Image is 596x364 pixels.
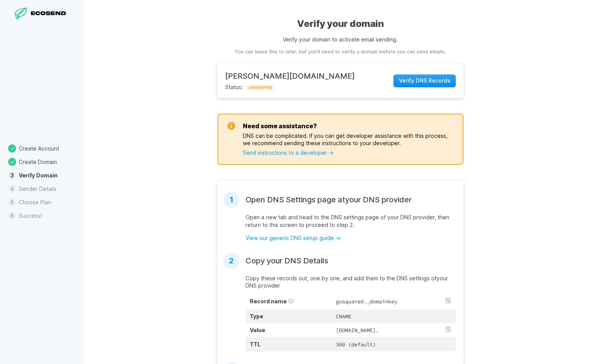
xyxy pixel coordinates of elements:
[332,295,455,309] td: gosquared._domainkey
[246,295,332,309] th: Record name
[246,84,275,91] span: UNVERIFIED
[246,275,456,290] p: Copy these records out, one by one, and add them to the DNS settings of your DNS provider
[246,337,332,351] th: TTL
[246,256,328,265] h2: Copy your DNS Details
[246,309,332,323] th: Type
[332,323,455,337] td: [DOMAIN_NAME].
[332,309,455,323] td: CNAME
[243,132,456,146] p: DNS can be complicated. If you can get developer assistance with this process, we recommend sendi...
[246,235,340,241] a: View our generic DNS setup guide →
[235,48,446,56] aside: You can leave this to later, but you'll need to verify a domain before you can send emails.
[246,195,412,204] h2: Open DNS Settings page at your DNS provider
[283,35,398,43] p: Verify your domain to activate email sending.
[246,213,456,228] p: Open a new tab and head to the DNS settings page of your DNS provider , then return to this scree...
[297,18,384,30] h1: Verify your domain
[399,77,450,84] span: Verify DNS Records
[332,337,455,351] td: 300 (default)
[243,149,334,156] a: Send instructions to a developer →
[393,74,456,87] button: Verify DNS Records
[246,323,332,337] th: Value
[243,122,317,130] h3: Need some assistance?
[225,71,355,90] div: Status:
[225,71,355,81] h2: [PERSON_NAME][DOMAIN_NAME]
